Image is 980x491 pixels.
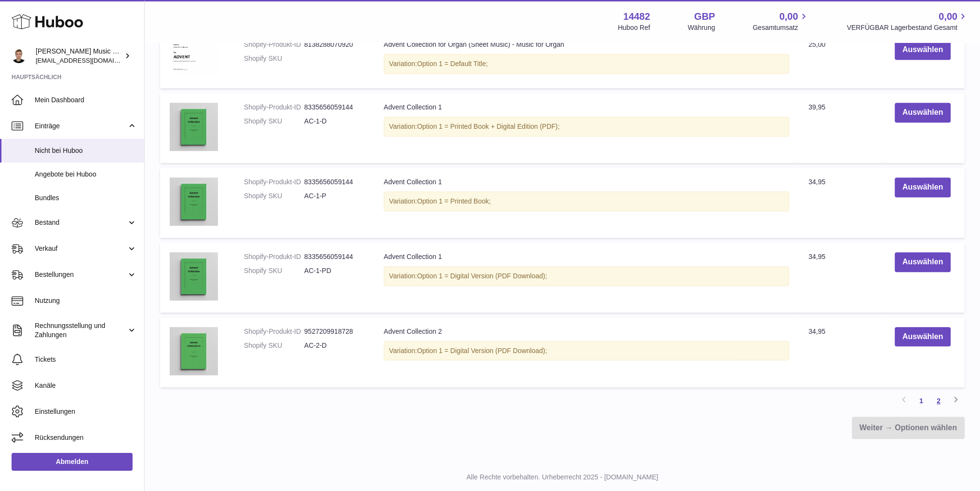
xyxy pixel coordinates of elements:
[244,327,304,336] dt: Shopify-Produkt-ID
[304,40,364,49] dd: 8138288070920
[779,10,798,23] span: 0,00
[384,341,789,361] div: Variation:
[304,341,364,350] dd: AC-2-D
[35,407,137,416] span: Einstellungen
[895,252,951,272] button: Auswählen
[384,54,789,74] div: Variation:
[35,270,127,279] span: Bestellungen
[244,191,304,201] dt: Shopify SKU
[244,252,304,261] dt: Shopify-Produkt-ID
[35,433,137,442] span: Rücksendungen
[808,41,825,48] span: 25,00
[895,103,951,123] button: Auswählen
[417,197,491,205] span: Option 1 = Printed Book;
[35,244,127,253] span: Verkauf
[35,146,137,155] span: Nicht bei Huboo
[35,321,127,340] span: Rechnungsstellung und Zahlungen
[244,266,304,275] dt: Shopify SKU
[417,123,560,130] span: Option 1 = Printed Book + Digital Edition (PDF);
[35,296,137,305] span: Nutzung
[304,327,364,336] dd: 9527209918728
[170,252,218,300] img: Frontal_698d4804-2560-4a33-8562-3d78700e9065.jpg
[752,23,809,32] span: Gesamtumsatz
[244,54,304,63] dt: Shopify SKU
[384,191,789,211] div: Variation:
[384,177,789,187] div: Advent Collection 1
[35,122,127,131] span: Einträge
[304,117,364,126] dd: AC-1-D
[36,47,122,65] div: [PERSON_NAME] Music & Media Publishing - FZCO
[35,193,137,203] span: Bundles
[913,392,930,409] a: 1
[304,177,364,187] dd: 8335656059144
[694,10,715,23] strong: GBP
[417,272,547,280] span: Option 1 = Digital Version (PDF Download);
[12,453,133,470] a: Abmelden
[36,56,142,64] span: [EMAIL_ADDRESS][DOMAIN_NAME]
[808,327,825,335] span: 34,95
[304,103,364,112] dd: 8335656059144
[846,10,968,32] a: 0,00 VERFÜGBAR Lagerbestand Gesamt
[244,103,304,112] dt: Shopify-Produkt-ID
[939,10,957,23] span: 0,00
[35,218,127,227] span: Bestand
[808,253,825,260] span: 34,95
[688,23,715,32] div: Währung
[170,103,218,151] img: Frontal_698d4804-2560-4a33-8562-3d78700e9065.jpg
[152,473,972,482] p: Alle Rechte vorbehalten. Urheberrecht 2025 - [DOMAIN_NAME]
[895,40,951,60] button: Auswählen
[384,40,789,49] div: Advent Collection for Organ (Sheet Music) - Music for Organ
[417,60,488,68] span: Option 1 = Default Title;
[384,103,789,112] div: Advent Collection 1
[304,191,364,201] dd: AC-1-P
[170,327,218,375] img: Frontal_f76a3ac3-77bd-413f-bb46-7bbc6cd8eee2.jpg
[752,10,809,32] a: 0,00 Gesamtumsatz
[244,177,304,187] dt: Shopify-Produkt-ID
[244,117,304,126] dt: Shopify SKU
[170,40,218,74] img: Advent_Collection_for_Organ_Sheet_Music_-_Music_for_Organ.png
[846,23,968,32] span: VERFÜGBAR Lagerbestand Gesamt
[35,355,137,364] span: Tickets
[244,341,304,350] dt: Shopify SKU
[35,381,137,390] span: Kanäle
[808,103,825,111] span: 39,95
[384,327,789,336] div: Advent Collection 2
[244,40,304,49] dt: Shopify-Produkt-ID
[895,177,951,197] button: Auswählen
[35,95,137,105] span: Mein Dashboard
[808,178,825,186] span: 34,95
[304,252,364,261] dd: 8335656059144
[384,117,789,136] div: Variation:
[930,392,947,409] a: 2
[895,327,951,347] button: Auswählen
[623,10,650,23] strong: 14482
[384,266,789,286] div: Variation:
[417,347,547,355] span: Option 1 = Digital Version (PDF Download);
[618,23,650,32] div: Huboo Ref
[35,170,137,179] span: Angebote bei Huboo
[170,177,218,226] img: Frontal_698d4804-2560-4a33-8562-3d78700e9065.jpg
[384,252,789,261] div: Advent Collection 1
[12,49,26,63] img: management@paulfeyorganist.com
[304,266,364,275] dd: AC-1-PD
